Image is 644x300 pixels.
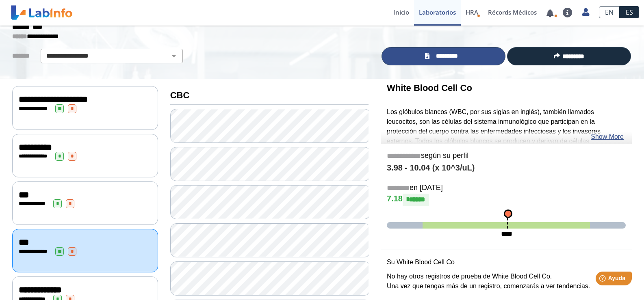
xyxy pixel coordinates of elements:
p: Su White Blood Cell Co [387,257,626,267]
a: ES [620,6,639,18]
b: CBC [170,90,190,100]
a: Show More [591,132,624,142]
h4: 3.98 - 10.04 (x 10^3/uL) [387,163,626,173]
h4: 7.18 [387,194,626,206]
p: Los glóbulos blancos (WBC, por sus siglas en inglés), también llamados leucocitos, son las célula... [387,107,626,224]
h5: en [DATE] [387,183,626,193]
b: White Blood Cell Co [387,83,472,93]
a: EN [599,6,620,18]
span: HRA [466,8,478,16]
h5: según su perfil [387,151,626,161]
iframe: Help widget launcher [572,268,635,291]
p: No hay otros registros de prueba de White Blood Cell Co. Una vez que tengas más de un registro, c... [387,272,626,291]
